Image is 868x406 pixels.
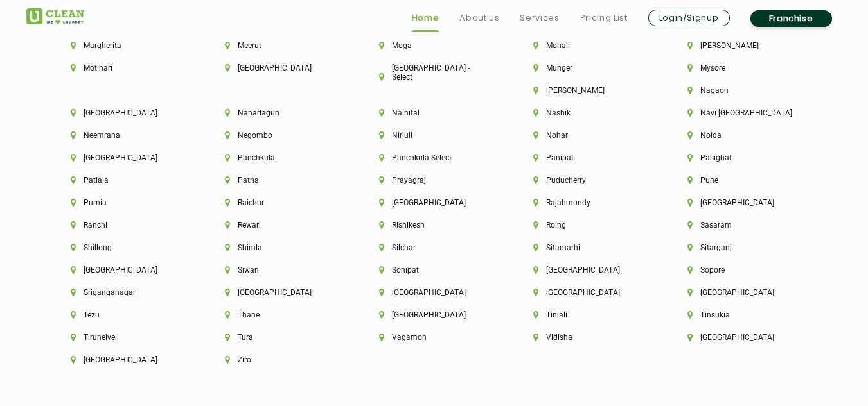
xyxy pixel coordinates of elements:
[71,310,181,319] li: Tezu
[533,41,644,50] li: Mohali
[71,131,181,140] li: Neemrana
[580,10,628,26] a: Pricing List
[379,288,490,297] li: [GEOGRAPHIC_DATA]
[225,221,335,230] li: Rewari
[71,221,181,230] li: Ranchi
[648,10,730,26] a: Login/Signup
[379,41,490,50] li: Moga
[533,310,644,319] li: Tiniali
[533,86,644,95] li: [PERSON_NAME]
[687,266,798,275] li: Sopore
[225,153,335,162] li: Panchkula
[71,243,181,252] li: Shillong
[687,131,798,140] li: Noida
[71,355,181,364] li: [GEOGRAPHIC_DATA]
[687,333,798,342] li: [GEOGRAPHIC_DATA]
[533,153,644,162] li: Panipat
[225,198,335,207] li: Raichur
[225,41,335,50] li: Meerut
[533,333,644,342] li: Vidisha
[225,333,335,342] li: Tura
[225,131,335,140] li: Negombo
[379,333,490,342] li: Vagamon
[225,355,335,364] li: Ziro
[687,221,798,230] li: Sasaram
[533,198,644,207] li: Rajahmundy
[379,108,490,117] li: Nainital
[687,153,798,162] li: Pasighat
[533,243,644,252] li: Sitamarhi
[687,108,798,117] li: Navi [GEOGRAPHIC_DATA]
[687,86,798,95] li: Nagaon
[533,108,644,117] li: Nashik
[379,221,490,230] li: Rishikesh
[71,266,181,275] li: [GEOGRAPHIC_DATA]
[71,153,181,162] li: [GEOGRAPHIC_DATA]
[379,198,490,207] li: [GEOGRAPHIC_DATA]
[71,108,181,117] li: [GEOGRAPHIC_DATA]
[225,176,335,185] li: Patna
[533,221,644,230] li: Roing
[225,288,335,297] li: [GEOGRAPHIC_DATA]
[71,41,181,50] li: Margherita
[379,243,490,252] li: Silchar
[71,63,181,72] li: Motihari
[71,198,181,207] li: Purnia
[750,10,832,27] a: Franchise
[533,288,644,297] li: [GEOGRAPHIC_DATA]
[379,310,490,319] li: [GEOGRAPHIC_DATA]
[225,108,335,117] li: Naharlagun
[533,63,644,72] li: Munger
[71,176,181,185] li: Patiala
[26,8,84,24] img: UClean Laundry and Dry Cleaning
[225,266,335,275] li: Siwan
[379,176,490,185] li: Prayagraj
[412,10,439,26] a: Home
[687,41,798,50] li: [PERSON_NAME]
[71,288,181,297] li: Sriganganagar
[533,176,644,185] li: Puducherry
[687,198,798,207] li: [GEOGRAPHIC_DATA]
[520,10,559,26] a: Services
[379,63,490,81] li: [GEOGRAPHIC_DATA] - Select
[687,243,798,252] li: Sitarganj
[687,63,798,72] li: Mysore
[225,310,335,319] li: Thane
[687,310,798,319] li: Tinsukia
[687,288,798,297] li: [GEOGRAPHIC_DATA]
[533,266,644,275] li: [GEOGRAPHIC_DATA]
[225,243,335,252] li: Shimla
[379,153,490,162] li: Panchkula Select
[533,131,644,140] li: Nohar
[379,131,490,140] li: Nirjuli
[225,63,335,72] li: [GEOGRAPHIC_DATA]
[687,176,798,185] li: Pune
[71,333,181,342] li: Tirunelveli
[379,266,490,275] li: Sonipat
[459,10,499,26] a: About us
